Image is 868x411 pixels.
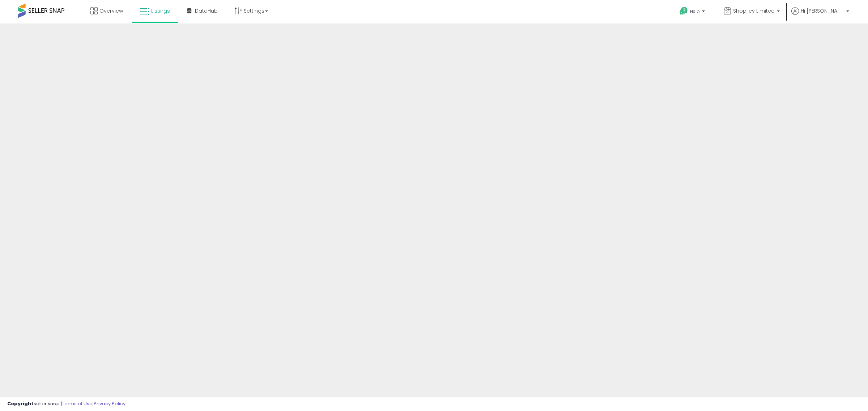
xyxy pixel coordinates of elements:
[195,7,218,14] span: DataHub
[733,7,775,14] span: Shopiley Limited
[151,7,170,14] span: Listings
[690,8,700,14] span: Help
[674,1,712,23] a: Help
[99,7,123,14] span: Overview
[801,7,844,14] span: Hi [PERSON_NAME]
[679,7,688,16] i: Get Help
[791,7,849,23] a: Hi [PERSON_NAME]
